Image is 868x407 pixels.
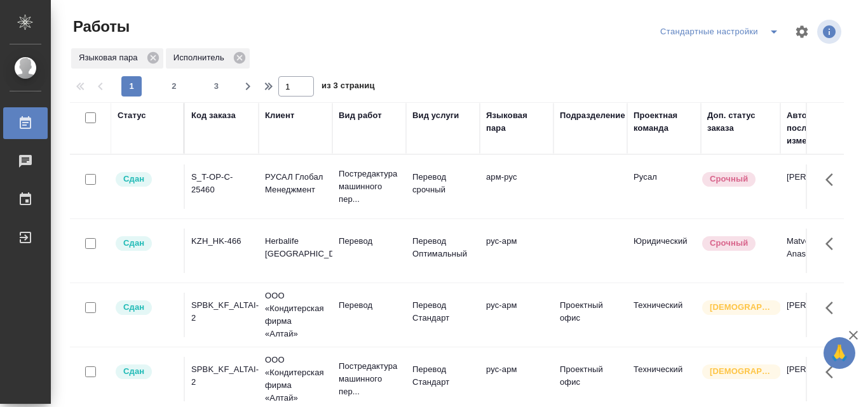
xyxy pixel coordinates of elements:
div: Менеджер проверил работу исполнителя, передает ее на следующий этап [114,171,177,188]
p: Постредактура машинного пер... [339,168,400,206]
td: Matveeva Anastasia [780,229,854,273]
p: Сдан [123,301,144,314]
div: S_T-OP-C-25460 [191,171,252,196]
span: 3 [207,80,227,93]
td: [PERSON_NAME] [780,164,854,209]
p: Перевод [339,299,400,312]
div: Языковая пара [486,109,547,135]
button: Здесь прячутся важные кнопки [818,357,848,387]
p: ООО «Кондитерская фирма «Алтай» [265,290,326,340]
button: 2 [164,76,184,97]
div: Код заказа [191,109,236,122]
td: Юридический [627,229,701,273]
td: рус-арм [480,357,553,401]
p: Исполнитель [173,51,229,64]
p: РУСАЛ Глобал Менеджмент [265,171,326,196]
p: Срочный [710,237,748,250]
div: Проектная команда [634,109,695,135]
td: [PERSON_NAME] [780,357,854,401]
div: Подразделение [560,109,625,122]
div: Менеджер проверил работу исполнителя, передает ее на следующий этап [114,363,177,380]
p: [DEMOGRAPHIC_DATA] [710,301,773,314]
div: SPBK_KF_ALTAI-2 [191,299,252,324]
div: KZH_HK-466 [191,235,252,248]
div: Менеджер проверил работу исполнителя, передает ее на следующий этап [114,235,177,252]
button: Здесь прячутся важные кнопки [818,164,848,195]
p: ООО «Кондитерская фирма «Алтай» [265,354,326,404]
p: Языковая пара [79,51,142,64]
div: Статус [118,109,146,122]
span: Настроить таблицу [787,17,817,47]
p: [DEMOGRAPHIC_DATA] [710,365,773,378]
p: Срочный [710,173,748,185]
div: Исполнитель [166,48,250,69]
td: Технический [627,293,701,337]
div: split button [657,22,787,42]
button: Здесь прячутся важные кнопки [818,293,848,323]
td: Русал [627,164,701,209]
span: Работы [70,17,130,37]
td: Проектный офис [553,293,627,337]
p: Постредактура машинного пер... [339,360,400,398]
span: 2 [164,80,184,93]
div: SPBK_KF_ALTAI-2 [191,363,252,389]
p: Сдан [123,173,144,185]
p: Сдан [123,365,144,378]
p: Перевод срочный [412,171,473,196]
button: 🙏 [824,337,855,369]
td: рус-арм [480,229,553,273]
p: Herbalife [GEOGRAPHIC_DATA] [265,235,326,260]
td: рус-арм [480,293,553,337]
button: 3 [207,76,227,97]
div: Доп. статус заказа [707,109,774,135]
div: Вид работ [339,109,382,122]
div: Клиент [265,109,294,122]
p: Перевод [339,235,400,248]
span: 🙏 [829,340,850,366]
p: Сдан [123,237,144,250]
button: Здесь прячутся важные кнопки [818,229,848,259]
p: Перевод Оптимальный [412,235,473,260]
div: Менеджер проверил работу исполнителя, передает ее на следующий этап [114,299,177,316]
p: Перевод Стандарт [412,363,473,389]
td: [PERSON_NAME] [780,293,854,337]
div: Языковая пара [71,48,163,69]
span: из 3 страниц [322,78,375,97]
td: Технический [627,357,701,401]
p: Перевод Стандарт [412,299,473,324]
div: Автор последнего изменения [787,109,848,147]
td: арм-рус [480,164,553,209]
td: Проектный офис [553,357,627,401]
div: Вид услуги [412,109,459,122]
span: Посмотреть информацию [817,20,844,44]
